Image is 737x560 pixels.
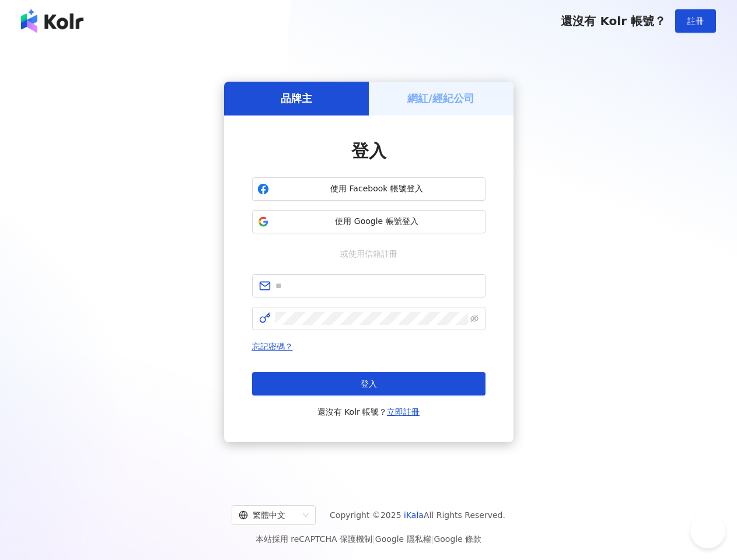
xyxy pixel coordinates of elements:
button: 註冊 [675,9,716,33]
a: 立即註冊 [387,407,420,416]
span: 或使用信箱註冊 [332,247,406,260]
span: 使用 Facebook 帳號登入 [274,183,480,195]
h5: 網紅/經紀公司 [407,91,474,106]
span: 使用 Google 帳號登入 [274,216,480,228]
span: 本站採用 reCAPTCHA 保護機制 [256,532,481,546]
h5: 品牌主 [281,91,312,106]
span: 還沒有 Kolr 帳號？ [561,14,666,28]
img: logo [21,9,83,33]
span: Copyright © 2025 All Rights Reserved. [330,508,505,522]
iframe: Toggle Customer Support [690,524,725,559]
button: 使用 Google 帳號登入 [252,210,485,233]
a: Google 隱私權 [375,534,431,544]
a: 忘記密碼？ [252,342,293,351]
a: Google 條款 [434,534,481,544]
button: 使用 Facebook 帳號登入 [252,177,485,201]
div: 繁體中文 [239,506,298,524]
a: iKala [404,510,424,520]
span: | [431,534,434,544]
span: | [372,534,375,544]
span: 登入 [361,379,377,388]
span: 還沒有 Kolr 帳號？ [317,405,420,419]
span: eye-invisible [470,314,478,323]
span: 註冊 [687,16,704,26]
span: 登入 [351,141,386,161]
button: 登入 [252,372,485,395]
